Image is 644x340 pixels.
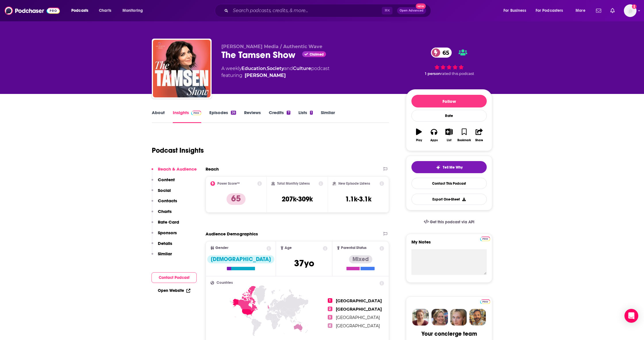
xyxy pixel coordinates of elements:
span: 1 [328,298,332,303]
img: Podchaser Pro [480,299,490,304]
span: Charts [99,7,111,15]
span: [GEOGRAPHIC_DATA] [336,323,380,328]
div: Your concierge team [421,330,477,337]
button: Export One-Sheet [411,194,487,205]
span: New [416,3,426,9]
h2: Power Score™ [217,182,240,186]
span: Get this podcast via API [430,220,474,224]
p: Similar [158,251,172,256]
a: Open Website [158,288,190,293]
img: Podchaser - Follow, Share and Rate Podcasts [5,5,60,16]
button: List [442,125,457,146]
button: Play [411,125,426,146]
input: Search podcasts, credits, & more... [231,6,382,15]
span: 2 [328,307,332,311]
span: [GEOGRAPHIC_DATA] [336,315,380,320]
p: Details [158,241,172,246]
button: Open AdvancedNew [397,7,426,14]
span: 4 [328,323,332,328]
button: Details [152,241,172,251]
div: Play [416,139,422,142]
a: InsightsPodchaser Pro [173,110,201,123]
p: Rate Card [158,219,179,225]
button: Show profile menu [624,4,637,17]
button: open menu [67,6,96,15]
img: Podchaser Pro [191,111,201,115]
a: Charts [95,6,115,15]
span: Parental Status [341,246,367,250]
a: The Tamsen Show [153,40,210,97]
p: Sponsors [158,230,177,235]
a: Tamsen Fadal [245,72,286,79]
h1: Podcast Insights [152,146,204,155]
label: My Notes [411,239,487,249]
div: 1 [310,111,313,115]
button: Charts [152,209,172,219]
h3: 207k-309k [282,195,313,203]
img: Jules Profile [450,309,467,326]
span: More [576,7,585,15]
a: Show notifications dropdown [608,6,617,16]
div: 7 [287,111,290,115]
div: Share [475,139,483,142]
div: Bookmark [457,139,471,142]
h2: Reach [206,166,219,172]
button: Sponsors [152,230,177,241]
span: 37 yo [294,258,314,269]
button: open menu [572,6,593,15]
span: For Podcasters [536,7,563,15]
button: Similar [152,251,172,262]
h2: New Episode Listens [338,182,370,186]
span: [GEOGRAPHIC_DATA] [336,298,382,303]
a: Credits7 [269,110,290,123]
span: [PERSON_NAME] Media / Authentic Wave [221,44,322,49]
button: Contacts [152,198,177,209]
a: Episodes26 [209,110,236,123]
span: Open Advanced [400,9,423,12]
span: 65 [437,48,452,58]
img: Barbara Profile [431,309,448,326]
p: Charts [158,209,172,214]
button: Social [152,188,171,198]
div: Open Intercom Messenger [624,309,638,323]
svg: Add a profile image [632,4,637,9]
p: 65 [227,193,246,205]
button: Follow [411,95,487,107]
a: Get this podcast via API [419,215,479,229]
span: 3 [328,315,332,320]
a: Reviews [244,110,261,123]
div: [DEMOGRAPHIC_DATA] [207,255,274,263]
a: Contact This Podcast [411,178,487,189]
p: Social [158,188,171,193]
span: For Business [503,7,526,15]
button: Rate Card [152,219,179,230]
div: Apps [430,139,438,142]
img: Sydney Profile [412,309,429,326]
button: Contact Podcast [152,272,197,283]
h3: 1.1k-3.1k [345,195,371,203]
button: Apps [426,125,441,146]
span: Claimed [310,53,324,56]
p: Reach & Audience [158,166,197,172]
img: Podchaser Pro [480,237,490,241]
span: Countries [216,281,233,285]
div: 65 1 personrated this podcast [406,44,492,80]
span: Monitoring [122,7,143,15]
a: Similar [321,110,335,123]
a: Education [241,66,266,71]
span: , [266,66,267,71]
p: Contacts [158,198,177,203]
a: Culture [293,66,311,71]
div: List [447,139,451,142]
p: Content [158,177,175,182]
span: featuring [221,72,329,79]
a: 65 [431,48,452,58]
div: Rate [411,110,487,122]
span: Tell Me Why [443,165,463,170]
span: Logged in as sarahhallprinc [624,4,637,17]
button: Bookmark [457,125,471,146]
button: open menu [499,6,533,15]
span: ⌘ K [382,7,392,14]
span: Gender [215,246,228,250]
